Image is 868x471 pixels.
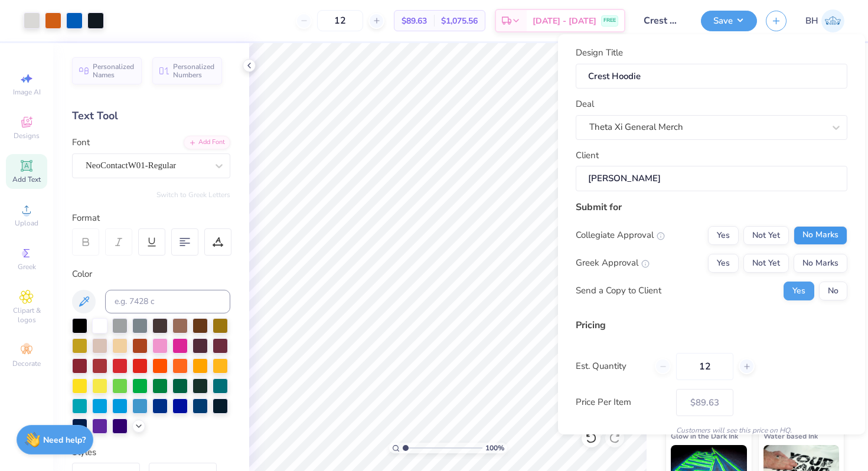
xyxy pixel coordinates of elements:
[173,63,215,79] span: Personalized Numbers
[576,228,665,242] div: Collegiate Approval
[105,290,230,313] input: e.g. 7428 c
[317,10,363,31] input: – –
[576,318,847,332] div: Pricing
[93,63,135,79] span: Personalized Names
[794,254,847,273] button: No Marks
[576,166,847,191] input: e.g. Ethan Linker
[671,430,738,442] span: Glow in the Dark Ink
[72,446,230,459] div: Styles
[576,97,594,111] label: Deal
[12,175,41,184] span: Add Text
[634,9,692,32] input: Untitled Design
[743,254,789,273] button: Not Yet
[576,284,661,297] div: Send a Copy to Client
[13,87,41,97] span: Image AI
[708,254,739,273] button: Yes
[603,17,616,25] span: FREE
[402,15,427,27] span: $89.63
[15,218,38,228] span: Upload
[72,136,90,149] label: Font
[72,211,231,225] div: Format
[156,190,230,199] button: Switch to Greek Letters
[576,46,623,60] label: Design Title
[576,359,646,373] label: Est. Quantity
[743,226,789,245] button: Not Yet
[676,353,733,380] input: – –
[805,14,818,28] span: BH
[576,425,847,436] div: Customers will see this price on HQ.
[576,256,650,270] div: Greek Approval
[72,108,230,124] div: Text Tool
[14,131,40,140] span: Designs
[441,15,478,27] span: $1,075.56
[12,359,41,368] span: Decorate
[576,200,847,214] div: Submit for
[819,282,847,300] button: No
[43,434,86,446] strong: Need help?
[576,395,667,409] label: Price Per Item
[821,9,844,32] img: Bella Henkels
[708,226,739,245] button: Yes
[485,443,504,453] span: 100 %
[794,226,847,245] button: No Marks
[18,262,36,272] span: Greek
[533,15,596,27] span: [DATE] - [DATE]
[72,267,230,281] div: Color
[805,9,844,32] a: BH
[701,11,757,31] button: Save
[784,282,814,300] button: Yes
[763,430,818,442] span: Water based Ink
[184,136,230,149] div: Add Font
[6,306,47,325] span: Clipart & logos
[576,149,599,162] label: Client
